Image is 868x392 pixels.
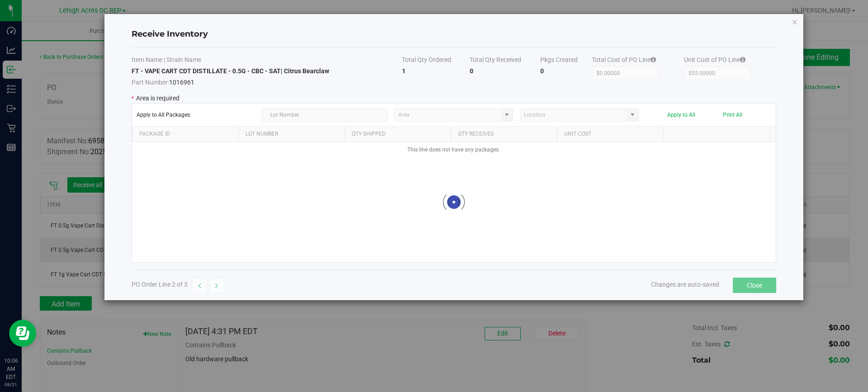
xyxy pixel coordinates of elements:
th: Package Id [132,127,238,142]
th: Item Name | Strain Name [132,55,402,66]
th: Lot Number [238,127,344,142]
button: Apply to All [667,112,695,118]
button: Print All [723,112,742,118]
th: Total Qty Ordered [402,55,469,66]
strong: 1 [402,67,406,75]
th: Total Qty Received [470,55,540,66]
span: Changes are auto-saved [651,281,719,288]
span: 1016961 [132,76,402,87]
iframe: Resource center [9,320,36,347]
strong: FT - VAPE CART CDT DISTILLATE - 0.5G - CBC - SAT | Citrus Bearclaw [132,67,329,75]
th: Qty Received [451,127,557,142]
th: Qty Shipped [344,127,451,142]
span: Area is required [136,94,179,102]
th: Unit Cost [557,127,663,142]
strong: 0 [540,67,544,75]
span: Apply to All Packages: [137,112,255,118]
th: Unit Cost of PO Line [684,55,776,66]
input: Lot Number [262,108,387,122]
th: Total Cost of PO Line [592,55,684,66]
button: Close modal [792,16,798,27]
i: Specifying a total cost will update all package costs. [740,57,745,63]
i: Specifying a total cost will update all package costs. [651,57,656,63]
span: Part Number: [132,79,169,86]
button: Close [733,278,776,293]
strong: 0 [470,67,473,75]
h4: Receive Inventory [132,28,776,40]
th: Pkgs Created [540,55,592,66]
span: PO Order Line 2 of 3 [132,281,188,288]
